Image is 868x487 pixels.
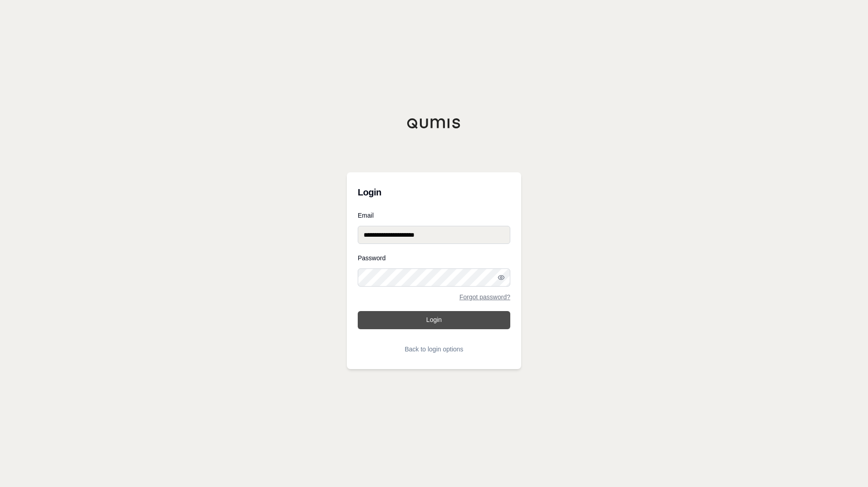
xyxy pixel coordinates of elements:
h3: Login [358,183,510,201]
button: Back to login options [358,340,510,358]
label: Email [358,212,510,219]
a: Forgot password? [459,294,510,300]
button: Login [358,311,510,329]
label: Password [358,255,510,261]
img: Qumis [407,118,461,129]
